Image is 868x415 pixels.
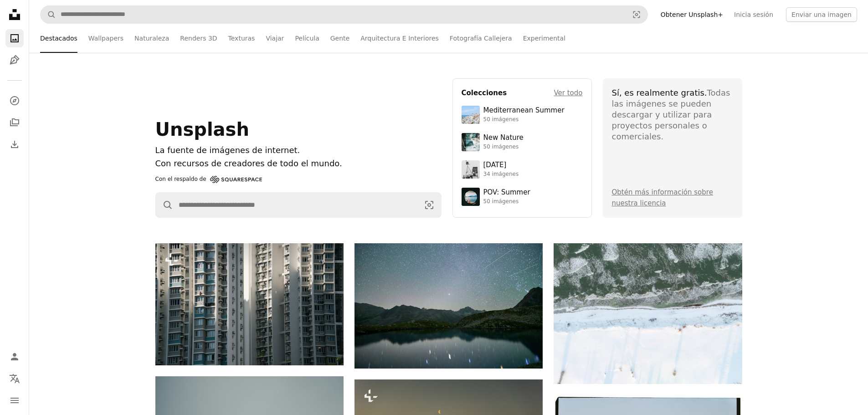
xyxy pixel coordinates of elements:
button: Enviar una imagen [786,7,857,22]
img: premium_photo-1753820185677-ab78a372b033 [462,188,480,206]
a: Fotografía Callejera [450,24,512,53]
a: Gente [330,24,349,53]
a: Fotos [5,29,24,47]
a: Arquitectura E Interiores [360,24,439,53]
span: Sí, es realmente gratis. [612,88,707,97]
a: Cielo nocturno estrellado sobre un tranquilo lago de montaña [354,302,543,310]
div: 50 imágenes [483,116,565,123]
a: Inicia sesión [729,7,779,22]
div: 50 imágenes [483,198,530,205]
form: Encuentra imágenes en todo el sitio [40,5,648,24]
a: [DATE]34 imágenes [462,160,583,179]
div: POV: Summer [483,188,530,197]
a: POV: Summer50 imágenes [462,188,583,206]
span: Unsplash [155,119,249,140]
button: Menú [5,391,24,410]
a: Ilustraciones [5,51,24,69]
a: Colecciones [5,113,24,132]
a: Obtén más información sobre nuestra licencia [612,188,713,207]
img: premium_photo-1755037089989-422ee333aef9 [462,133,480,151]
a: Obtener Unsplash+ [655,7,729,22]
button: Buscar en Unsplash [41,6,56,23]
div: New Nature [483,133,524,143]
h4: Colecciones [462,87,507,98]
a: Con el respaldo de [155,174,262,185]
h1: La fuente de imágenes de internet. [155,144,442,157]
form: Encuentra imágenes en todo el sitio [155,192,442,218]
img: Altos edificios de apartamentos con muchas ventanas y balcones. [155,243,344,365]
a: Viajar [266,24,284,53]
a: Historial de descargas [5,135,24,154]
a: Paisaje cubierto de nieve con agua congelada [554,309,742,318]
a: Iniciar sesión / Registrarse [5,348,24,366]
button: Idioma [5,369,24,388]
div: Todas las imágenes se pueden descargar y utilizar para proyectos personales o comerciales. [612,87,733,142]
button: Búsqueda visual [417,193,441,217]
a: Renders 3D [180,24,217,53]
a: Explorar [5,92,24,110]
a: Altos edificios de apartamentos con muchas ventanas y balcones. [155,300,344,308]
a: Wallpapers [88,24,123,53]
button: Buscar en Unsplash [156,193,173,217]
img: Paisaje cubierto de nieve con agua congelada [554,243,742,384]
div: Mediterranean Summer [483,106,565,115]
a: Experimental [523,24,565,53]
a: Naturaleza [134,24,169,53]
img: premium_photo-1688410049290-d7394cc7d5df [462,106,480,124]
a: Película [295,24,319,53]
a: Mediterranean Summer50 imágenes [462,106,583,124]
div: 34 imágenes [483,171,519,178]
div: [DATE] [483,161,519,170]
div: 50 imágenes [483,143,524,151]
a: Inicio — Unsplash [5,5,24,26]
p: Con recursos de creadores de todo el mundo. [155,157,442,170]
a: Ver todo [554,87,582,98]
a: Texturas [228,24,255,53]
button: Búsqueda visual [626,6,647,23]
a: New Nature50 imágenes [462,133,583,151]
img: Cielo nocturno estrellado sobre un tranquilo lago de montaña [354,243,543,369]
img: photo-1682590564399-95f0109652fe [462,160,480,179]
